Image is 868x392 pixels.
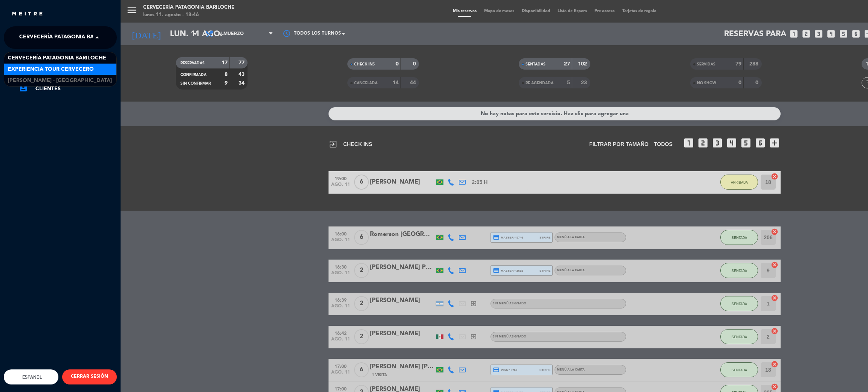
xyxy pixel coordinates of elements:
[19,84,117,93] a: account_boxClientes
[8,76,112,85] span: [PERSON_NAME] - [GEOGRAPHIC_DATA]
[20,374,42,380] span: Español
[8,65,94,74] span: Experiencia Tour Cervecero
[62,369,117,384] button: CERRAR SESIÓN
[8,54,106,62] span: Cervecería Patagonia Bariloche
[19,84,28,93] i: account_box
[19,30,118,46] span: Cervecería Patagonia Bariloche
[11,11,43,17] img: MEITRE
